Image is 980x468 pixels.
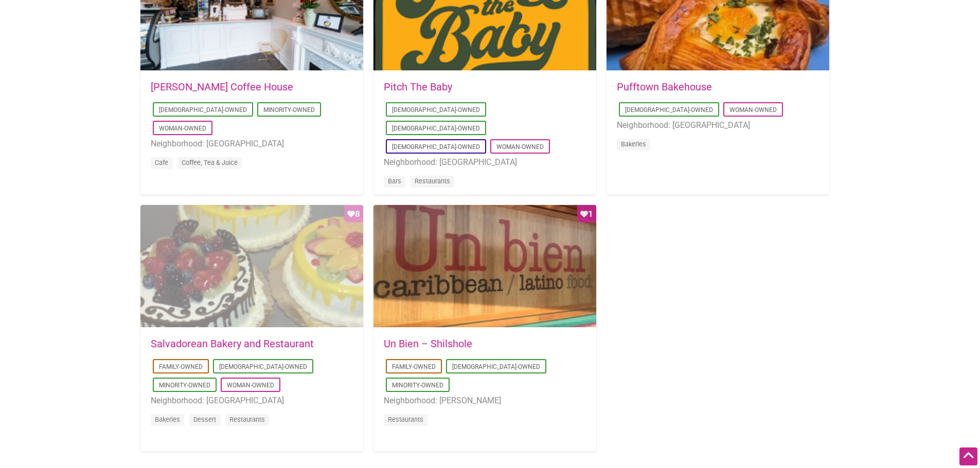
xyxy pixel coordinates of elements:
a: Bakeries [621,140,646,148]
a: Pitch The Baby [384,81,452,93]
a: [DEMOGRAPHIC_DATA]-Owned [452,363,540,370]
a: Minority-Owned [263,106,315,114]
a: [DEMOGRAPHIC_DATA]-Owned [625,106,713,114]
a: [DEMOGRAPHIC_DATA]-Owned [392,125,480,132]
a: [DEMOGRAPHIC_DATA]-Owned [392,143,480,151]
a: Restaurants [229,416,265,423]
li: Neighborhood: [GEOGRAPHIC_DATA] [151,394,353,407]
a: Restaurants [388,416,423,423]
a: Family-Owned [392,363,436,370]
li: Neighborhood: [PERSON_NAME] [384,394,586,407]
li: Neighborhood: [GEOGRAPHIC_DATA] [151,137,353,151]
a: [DEMOGRAPHIC_DATA]-Owned [392,106,480,114]
a: Bakeries [155,416,180,423]
a: Dessert [193,416,216,423]
a: [DEMOGRAPHIC_DATA]-Owned [219,363,307,370]
a: Coffee, Tea & Juice [182,159,238,166]
a: Cafe [155,159,168,166]
li: Neighborhood: [GEOGRAPHIC_DATA] [384,156,586,169]
a: Pufftown Bakehouse [617,81,712,93]
a: Woman-Owned [159,125,206,132]
li: Neighborhood: [GEOGRAPHIC_DATA] [617,119,819,132]
a: Woman-Owned [227,382,274,389]
a: Bars [388,177,401,185]
a: Un Bien – Shilshole [384,338,472,350]
a: Salvadorean Bakery and Restaurant [151,338,314,350]
a: [PERSON_NAME] Coffee House [151,81,293,93]
a: Restaurants [415,177,450,185]
a: [DEMOGRAPHIC_DATA]-Owned [159,106,247,114]
a: Minority-Owned [392,382,443,389]
a: Woman-Owned [729,106,777,114]
a: Minority-Owned [159,382,210,389]
a: Woman-Owned [496,143,544,151]
a: Family-Owned [159,363,203,370]
div: Scroll Back to Top [959,447,977,465]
